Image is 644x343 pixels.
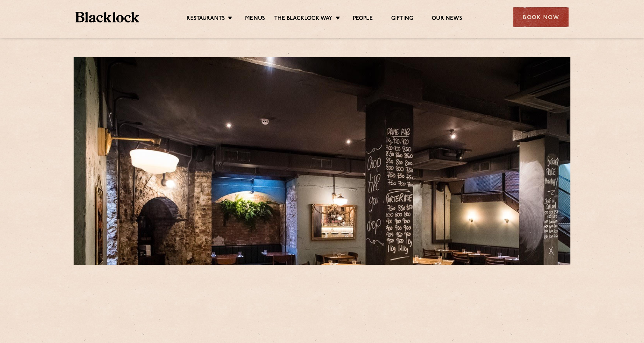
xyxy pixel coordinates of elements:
img: BL_Textured_Logo-footer-cropped.svg [75,12,139,22]
a: Menus [245,15,265,23]
a: Restaurants [187,15,225,23]
a: People [353,15,373,23]
a: The Blacklock Way [274,15,332,23]
a: Gifting [391,15,413,23]
a: Our News [432,15,462,23]
div: Book Now [513,7,569,27]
